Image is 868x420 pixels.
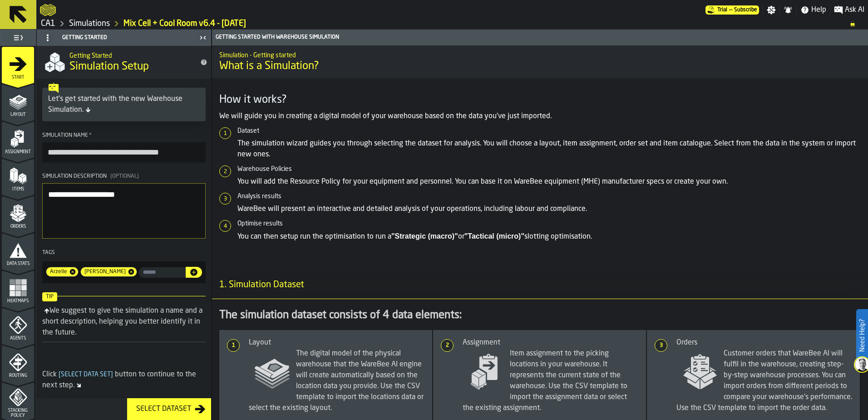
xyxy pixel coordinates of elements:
[81,269,128,275] span: Gregg
[2,84,34,120] li: menu Layout
[237,138,861,160] p: The simulation wizard guides you through selecting the dataset for analysis. You will choose a la...
[69,60,149,74] span: Simulation Setup
[237,165,861,173] h6: Warehouse Policies
[69,50,193,60] h2: Sub Title
[464,232,524,240] strong: "Tactical (micro)"
[705,5,759,15] a: link-to-/wh/i/76e2a128-1b54-4d66-80d4-05ae4c277723/pricing/
[797,5,830,15] label: button-toggle-Help
[2,75,34,80] span: Start
[2,373,34,378] span: Routing
[128,268,137,275] span: Remove tag
[2,159,34,195] li: menu Items
[442,342,453,349] span: 2
[42,132,206,162] label: button-toolbar-Simulation Name
[219,93,861,107] h3: How it works?
[89,132,92,139] span: Required
[228,342,239,349] span: 1
[2,299,34,304] span: Heatmaps
[111,371,113,378] span: ]
[42,250,55,255] span: Tags
[69,268,78,275] span: Remove tag
[2,47,34,83] li: menu Start
[42,142,206,162] input: button-toolbar-Simulation Name
[57,371,115,378] span: Select Data Set
[2,270,34,307] li: menu Heatmaps
[845,5,864,15] span: Ask AI
[237,193,861,200] h6: Analysis results
[705,5,759,15] div: Menu Subscription
[214,34,866,40] div: Getting Started with Warehouse Simulation
[2,187,34,192] span: Items
[237,204,861,215] p: WareBee will present an interactive and detailed analysis of your operations, including labour an...
[249,337,425,348] div: Layout
[212,279,304,291] span: 1. Simulation Dataset
[763,5,779,15] label: button-toggle-Settings
[2,408,34,418] span: Stacking Policy
[656,342,666,349] span: 3
[676,348,853,414] span: Customer orders that WareBee AI will fulfil in the warehouse, creating step-by-step warehouse pro...
[463,348,639,414] span: Item assignment to the picking locations in your warehouse. It represents the current state of th...
[463,337,639,348] div: Assignment
[676,337,853,348] div: Orders
[41,19,55,29] a: link-to-/wh/i/76e2a128-1b54-4d66-80d4-05ae4c277723
[133,404,195,415] div: Select Dataset
[212,45,868,78] div: title-What is a Simulation?
[2,224,34,229] span: Orders
[219,111,861,122] p: We will guide you in creating a digital model of your warehouse based on the data you've just imp...
[42,183,206,239] textarea: Simulation Description(Optional)
[219,50,861,59] h2: Sub Title
[39,30,197,45] div: Getting Started
[857,310,867,361] label: Need Help?
[729,7,732,13] span: —
[139,267,186,278] label: input-value-
[219,308,861,323] div: The simulation dataset consists of 4 data elements:
[2,121,34,158] li: menu Assignment
[391,232,458,240] strong: "Strategic (macro)"
[37,46,211,79] div: title-Simulation Setup
[42,292,57,301] span: Tip
[2,382,34,419] li: menu Stacking Policy
[139,267,186,278] input: input-value- input-value-
[42,369,206,391] div: Click button to continue to the next step.
[42,174,107,179] span: Simulation Description
[59,371,61,378] span: [
[237,220,861,227] h6: Optimise results
[110,174,139,179] span: (Optional)
[237,231,861,242] p: You can then setup run the optimisation to run a or slotting optimisation.
[186,267,202,278] button: button-
[212,30,868,45] header: Getting Started with Warehouse Simulation
[40,18,864,29] nav: Breadcrumb
[40,2,56,18] a: logo-header
[811,5,826,15] span: Help
[734,7,757,13] span: Subscribe
[830,5,868,15] label: button-toggle-Ask AI
[219,59,861,74] span: What is a Simulation?
[2,233,34,270] li: menu Data Stats
[249,348,425,414] span: The digital model of the physical warehouse that the WareBee AI engine will create automatically ...
[2,308,34,344] li: menu Agents
[42,132,206,139] div: Simulation Name
[48,94,200,115] div: Let's get started with the new Warehouse Simulation.
[69,19,110,29] a: link-to-/wh/i/76e2a128-1b54-4d66-80d4-05ae4c277723
[2,150,34,155] span: Assignment
[212,271,868,299] h3: title-section-1. Simulation Dataset
[127,398,211,420] button: button-Select Dataset
[42,307,202,336] div: We suggest to give the simulation a name and a short description, helping you better identify it ...
[237,176,861,187] p: You will add the Resource Policy for your equipment and personnel. You can base it on WareBee equ...
[2,261,34,266] span: Data Stats
[2,196,34,232] li: menu Orders
[46,269,69,275] span: Arzelle
[2,31,34,44] label: button-toggle-Toggle Full Menu
[237,127,861,135] h6: Dataset
[2,112,34,117] span: Layout
[717,7,727,13] span: Trial
[123,19,246,29] a: link-to-/wh/i/76e2a128-1b54-4d66-80d4-05ae4c277723/simulations/c96fe111-c6f0-4531-ba0e-de7d2643438d
[780,5,796,15] label: button-toggle-Notifications
[2,345,34,381] li: menu Routing
[197,32,209,43] label: button-toggle-Close me
[2,336,34,341] span: Agents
